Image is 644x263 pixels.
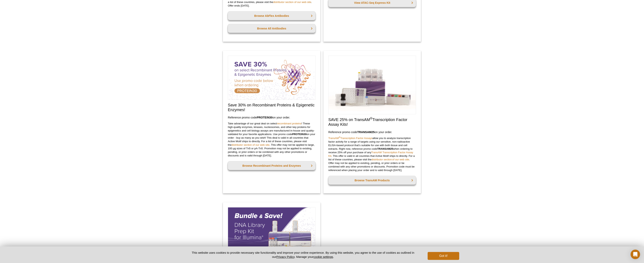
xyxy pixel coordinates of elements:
[228,115,315,120] h3: Reference promo code on your order.
[328,130,416,134] h3: Reference promo code on your order.
[314,255,333,258] button: cookie settings
[328,56,416,114] img: Save on TransAM
[328,137,372,140] a: TransAM®Transcription Factor Assays
[328,151,413,157] a: TransAM Transcription Factor Assay Kit
[339,136,340,138] sup: ®
[328,176,416,185] a: Browse TransAM Products
[257,116,272,119] strong: PROTEIN30
[377,147,393,150] strong: TRANSAM25
[228,122,315,157] p: Take advantage of our great deal on select ! These high-quality enzymes, kinases, nucleosomes, an...
[228,56,315,100] img: Save on Recombinant Proteins and Enzymes
[231,143,269,146] a: distributor section of our web site
[228,24,315,33] a: Browse All Antibodies
[273,1,311,4] a: distributor section of our web site
[328,117,416,127] h2: SAVE 25% on TransAM Transcription Factor Assay Kits!
[631,250,640,259] div: Open Intercom Messenger
[328,136,416,172] p: allow you to analyze transcription factor activity for a range of targets using our sensitive, no...
[276,255,295,258] a: Privacy Policy
[277,122,301,125] a: recombinant proteins
[228,207,315,251] img: Save on our DNA Library Prep Kit
[357,131,375,134] strong: TRANSAM25
[228,103,315,112] h2: Save 30% on Recombinant Proteins & Epigenetic Enzymes!
[228,11,315,20] a: Browse AbFlex Antibodies
[292,133,306,136] strong: PROTEIN30
[371,158,409,161] a: distributor section of our web site
[185,251,421,259] p: This website uses cookies to provide necessary site functionality and improve your online experie...
[228,161,315,170] a: Browse Recombinant Proteins and Enzymes
[428,252,459,260] button: Got it!
[370,116,372,120] sup: ®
